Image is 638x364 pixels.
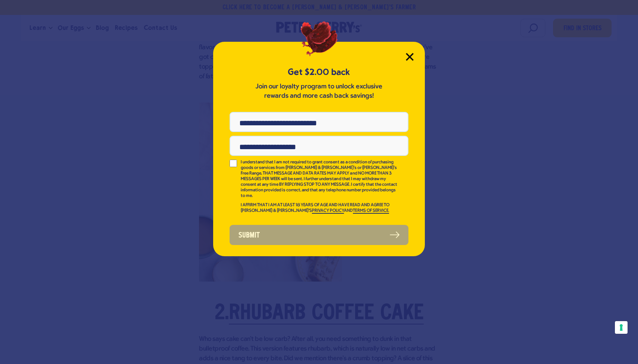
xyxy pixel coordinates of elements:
input: I understand that I am not required to grant consent as a condition of purchasing goods or servic... [230,160,237,167]
h5: Get $2.00 back [230,66,408,78]
p: Join our loyalty program to unlock exclusive rewards and more cash back savings! [254,82,384,101]
button: Submit [230,225,408,245]
p: I understand that I am not required to grant consent as a condition of purchasing goods or servic... [241,160,398,199]
button: Your consent preferences for tracking technologies [615,321,628,334]
p: I AFFIRM THAT I AM AT LEAST 18 YEARS OF AGE AND HAVE READ AND AGREE TO [PERSON_NAME] & [PERSON_NA... [241,203,398,214]
a: TERMS OF SERVICE. [353,208,389,214]
button: Close Modal [406,53,414,61]
a: PRIVACY POLICY [312,208,344,214]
